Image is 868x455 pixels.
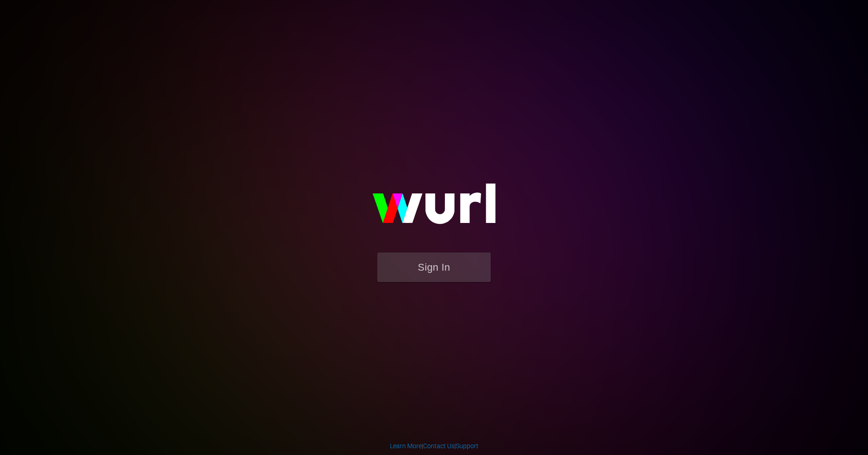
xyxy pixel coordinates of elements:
a: Support [456,442,478,450]
a: Contact Us [423,442,454,450]
a: Learn More [390,442,422,450]
img: wurl-logo-on-black-223613ac3d8ba8fe6dc639794a292ebdb59501304c7dfd60c99c58986ef67473.svg [343,164,525,252]
button: Sign In [377,252,491,282]
div: | | [390,441,478,450]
